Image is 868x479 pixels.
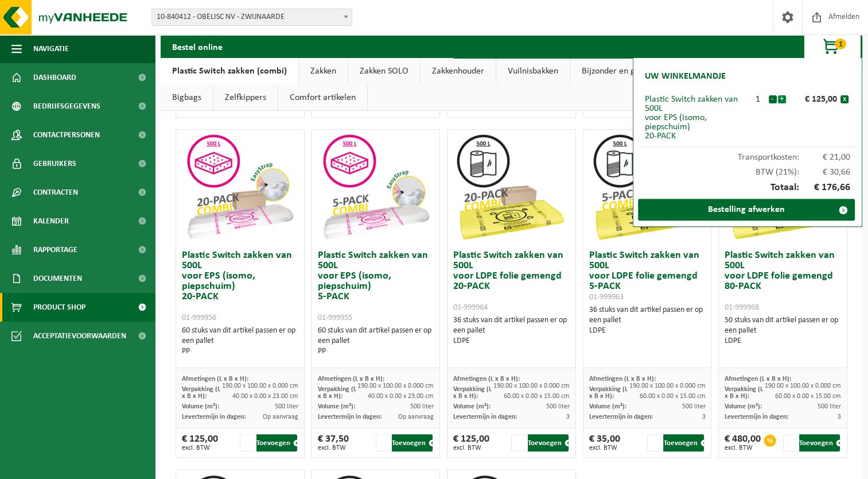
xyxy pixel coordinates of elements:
h3: Plastic Switch zakken van 500L voor LDPE folie gemengd 20-PACK [453,250,570,312]
span: 500 liter [682,403,705,410]
span: 60.00 x 0.00 x 15.00 cm [504,393,570,400]
span: Volume (m³): [725,403,762,410]
button: Toevoegen [799,434,840,451]
span: Product Shop [33,293,85,322]
span: 01-999968 [725,303,759,312]
span: Verpakking (L x B x H): [453,386,492,400]
div: Plastic Switch zakken van 500L voor EPS (isomo, piepschuim) 20-PACK [645,95,748,141]
span: Afmetingen (L x B x H): [317,376,384,383]
div: PP [182,346,298,357]
span: Dashboard [33,63,76,92]
h3: Plastic Switch zakken van 500L voor EPS (isomo, piepschuim) 5-PACK [317,250,434,323]
div: 36 stuks van dit artikel passen er op een pallet [589,305,706,336]
div: € 37,50 [317,434,348,451]
input: 1 [783,434,798,451]
h2: Uw winkelmandje [639,64,731,89]
h3: Plastic Switch zakken van 500L voor LDPE folie gemengd 5-PACK [589,250,706,302]
a: Zakken SOLO [348,58,420,84]
div: € 35,00 [589,434,620,451]
span: 10-840412 - OBELISC NV - ZWIJNAARDE [151,9,352,26]
h2: Bestel online [161,35,234,57]
a: Vuilnisbakken [496,58,570,84]
span: excl. BTW [453,445,489,451]
div: 50 stuks van dit artikel passen er op een pallet [725,315,841,346]
a: Bestelling afwerken [638,199,855,221]
img: 01-999964 [454,130,569,245]
span: 01-999956 [182,314,216,322]
img: 01-999963 [590,130,704,245]
span: Bedrijfsgegevens [33,92,100,121]
span: Volume (m³): [453,403,491,410]
button: - [769,95,777,103]
div: LDPE [589,326,706,336]
img: 01-999956 [182,130,297,245]
span: 01-999955 [317,314,352,322]
span: 40.00 x 0.00 x 23.00 cm [232,393,298,400]
button: Toevoegen [256,434,297,451]
button: 1 [804,35,861,58]
div: € 480,00 [725,434,761,451]
div: € 125,00 [453,434,489,451]
a: Bigbags [161,84,213,111]
div: 60 stuks van dit artikel passen er op een pallet [182,326,298,357]
div: € 125,00 [182,434,218,451]
span: 500 liter [410,403,434,410]
div: LDPE [453,336,570,346]
div: 60 stuks van dit artikel passen er op een pallet [317,326,434,357]
span: excl. BTW [317,445,348,451]
button: Toevoegen [528,434,569,451]
span: € 176,66 [799,183,851,193]
a: Bijzonder en gevaarlijk afval [570,58,699,84]
span: Rapportage [33,235,77,264]
h3: Plastic Switch zakken van 500L voor EPS (isomo, piepschuim) 20-PACK [182,250,298,323]
div: BTW (21%): [639,162,856,177]
span: excl. BTW [182,445,218,451]
span: Verpakking (L x B x H): [317,386,356,400]
span: Levertermijn in dagen: [589,414,653,420]
input: 1 [511,434,526,451]
span: Volume (m³): [182,403,219,410]
span: Verpakking (L x B x H): [725,386,763,400]
a: Zakkenhouder [421,58,496,84]
span: 10-840412 - OBELISC NV - ZWIJNAARDE [152,9,352,25]
button: Toevoegen [663,434,704,451]
span: 3 [838,414,841,420]
span: Op aanvraag [398,414,434,420]
span: 01-999964 [453,303,488,312]
span: 190.00 x 100.00 x 0.000 cm [222,383,298,389]
span: 190.00 x 100.00 x 0.000 cm [765,383,841,389]
span: Contracten [33,178,78,207]
span: Documenten [33,264,82,293]
span: 500 liter [275,403,298,410]
a: Zelfkippers [213,84,278,111]
a: Plastic Switch zakken (combi) [161,58,298,84]
div: Totaal: [639,177,856,199]
button: x [840,95,848,103]
button: + [778,95,786,103]
span: 01-999963 [589,293,624,302]
a: Comfort artikelen [278,84,367,111]
div: PP [317,346,434,357]
span: 60.00 x 0.00 x 15.00 cm [639,393,705,400]
input: 1 [240,434,255,451]
span: Contactpersonen [33,121,100,149]
span: Afmetingen (L x B x H): [589,376,656,383]
span: excl. BTW [589,445,620,451]
div: Transportkosten: [639,147,856,162]
div: 1 [748,95,768,104]
span: Verpakking (L x B x H): [182,386,220,400]
div: 36 stuks van dit artikel passen er op een pallet [453,315,570,346]
span: Op aanvraag [263,414,298,420]
h3: Plastic Switch zakken van 500L voor LDPE folie gemengd 80-PACK [725,250,841,312]
span: Levertermijn in dagen: [182,414,246,420]
span: excl. BTW [725,445,761,451]
span: Levertermijn in dagen: [725,414,788,420]
span: 190.00 x 100.00 x 0.000 cm [493,383,570,389]
span: 190.00 x 100.00 x 0.000 cm [629,383,705,389]
a: Zakken [299,58,348,84]
div: LDPE [725,336,841,346]
span: Volume (m³): [317,403,355,410]
button: Toevoegen [392,434,433,451]
span: Acceptatievoorwaarden [33,322,126,350]
span: 40.00 x 0.00 x 23.00 cm [368,393,434,400]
